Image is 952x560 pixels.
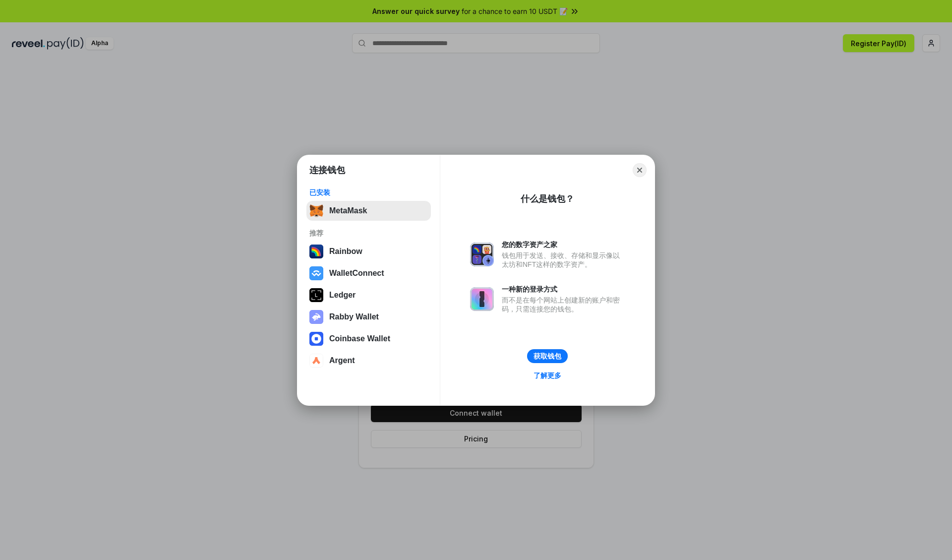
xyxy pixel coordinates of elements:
[528,369,567,382] a: 了解更多
[329,206,367,215] div: MetaMask
[502,296,625,313] div: 而不是在每个网站上创建新的账户和密码，只需连接您的钱包。
[470,243,494,266] img: svg+xml,%3Csvg%20xmlns%3D%22http%3A%2F%2Fwww.w3.org%2F2000%2Fsvg%22%20fill%3D%22none%22%20viewBox...
[527,349,568,363] button: 获取钱包
[521,193,574,205] div: 什么是钱包？
[329,291,356,300] div: Ledger
[309,332,323,346] img: svg+xml,%3Csvg%20width%3D%2228%22%20height%3D%2228%22%20viewBox%3D%220%200%2028%2028%22%20fill%3D...
[309,266,323,280] img: svg+xml,%3Csvg%20width%3D%2228%22%20height%3D%2228%22%20viewBox%3D%220%200%2028%2028%22%20fill%3D...
[329,356,355,365] div: Argent
[306,201,431,221] button: MetaMask
[306,285,431,305] button: Ledger
[306,329,431,349] button: Coinbase Wallet
[470,287,494,311] img: svg+xml,%3Csvg%20xmlns%3D%22http%3A%2F%2Fwww.w3.org%2F2000%2Fsvg%22%20fill%3D%22none%22%20viewBox...
[309,354,323,368] img: svg+xml,%3Csvg%20width%3D%2228%22%20height%3D%2228%22%20viewBox%3D%220%200%2028%2028%22%20fill%3D...
[534,352,561,361] div: 获取钱包
[329,269,384,278] div: WalletConnect
[309,204,323,218] img: svg+xml,%3Csvg%20fill%3D%22none%22%20height%3D%2233%22%20viewBox%3D%220%200%2035%2033%22%20width%...
[306,263,431,283] button: WalletConnect
[329,312,379,321] div: Rabby Wallet
[306,351,431,371] button: Argent
[502,285,625,294] div: 一种新的登录方式
[306,307,431,327] button: Rabby Wallet
[633,163,647,177] button: Close
[309,229,428,238] div: 推荐
[329,334,390,343] div: Coinbase Wallet
[309,164,345,176] h1: 连接钱包
[534,371,561,380] div: 了解更多
[309,288,323,302] img: svg+xml,%3Csvg%20xmlns%3D%22http%3A%2F%2Fwww.w3.org%2F2000%2Fsvg%22%20width%3D%2228%22%20height%3...
[309,245,323,258] img: svg+xml,%3Csvg%20width%3D%22120%22%20height%3D%22120%22%20viewBox%3D%220%200%20120%20120%22%20fil...
[309,310,323,324] img: svg+xml,%3Csvg%20xmlns%3D%22http%3A%2F%2Fwww.w3.org%2F2000%2Fsvg%22%20fill%3D%22none%22%20viewBox...
[309,188,428,197] div: 已安装
[502,251,625,269] div: 钱包用于发送、接收、存储和显示像以太坊和NFT这样的数字资产。
[502,240,625,249] div: 您的数字资产之家
[306,242,431,261] button: Rainbow
[329,247,362,256] div: Rainbow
